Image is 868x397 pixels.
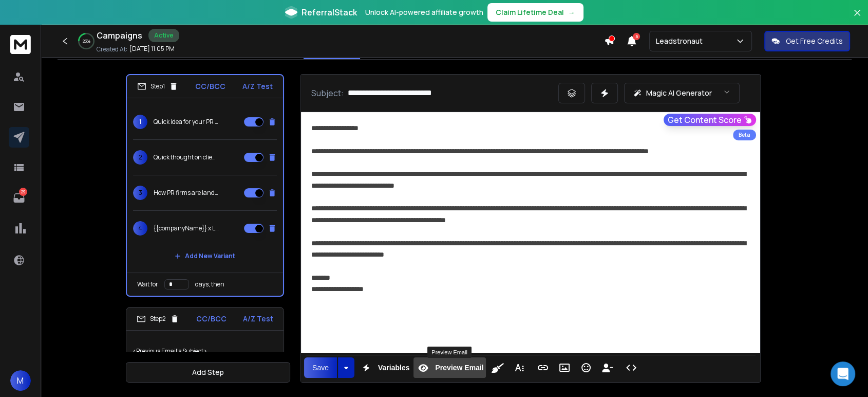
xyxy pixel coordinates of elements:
button: Variables [356,357,412,378]
button: Clean HTML [488,357,507,378]
div: Beta [733,130,756,140]
p: <Previous Email's Subject> [133,337,277,366]
span: Variables [376,364,412,372]
button: Get Content Score [664,114,756,126]
div: Active [148,29,179,42]
span: 4 [133,221,147,236]
li: Step1CC/BCCA/Z Test1Quick idea for your PR firm2Quick thought on client pipeline3How PR firms are... [126,74,284,297]
span: ReferralStack [301,6,357,19]
p: Magic AI Generator [646,88,712,98]
button: Insert Unsubscribe Link [598,357,617,378]
button: M [10,370,31,391]
p: Quick thought on client pipeline [154,153,219,161]
p: {{companyName}} x Leadstronaut [154,224,219,232]
p: A/Z Test [243,314,273,324]
p: [DATE] 11:05 PM [129,45,175,53]
h1: Campaigns [97,29,142,42]
p: CC/BCC [195,81,225,92]
p: 29 [19,188,27,196]
p: How PR firms are landing clients [154,189,219,197]
button: Claim Lifetime Deal→ [487,3,583,22]
p: Unlock AI-powered affiliate growth [365,7,483,17]
button: Save [304,357,337,378]
button: Add New Variant [166,246,243,266]
span: 3 [133,186,147,200]
p: Quick idea for your PR firm [154,118,219,126]
button: Code View [621,357,641,378]
div: Open Intercom Messenger [831,362,855,386]
p: Subject: [311,87,344,99]
p: A/Z Test [242,81,273,92]
p: Wait for [137,280,158,288]
button: Magic AI Generator [624,83,740,103]
p: 23 % [83,38,90,44]
p: CC/BCC [196,314,227,324]
button: Insert Image (Ctrl+P) [555,357,574,378]
p: days, then [195,280,224,288]
button: Insert Link (Ctrl+K) [533,357,553,378]
span: 2 [133,150,147,165]
div: Preview Email [427,347,471,358]
p: Leadstronaut [656,36,707,46]
span: 5 [633,33,640,40]
button: Get Free Credits [764,31,850,51]
div: Step 2 [137,314,179,323]
span: Preview Email [433,364,485,372]
button: Add Step [126,362,290,383]
button: More Text [510,357,529,378]
button: Emoticons [576,357,596,378]
span: → [568,7,575,17]
a: 29 [9,188,29,208]
div: Step 1 [137,82,178,91]
button: Close banner [851,6,864,31]
p: Created At: [97,45,127,53]
button: Preview Email [413,357,485,378]
p: Get Free Credits [786,36,843,46]
li: Step2CC/BCCA/Z Test<Previous Email's Subject>Add New Variant [126,307,284,393]
span: 1 [133,115,147,129]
